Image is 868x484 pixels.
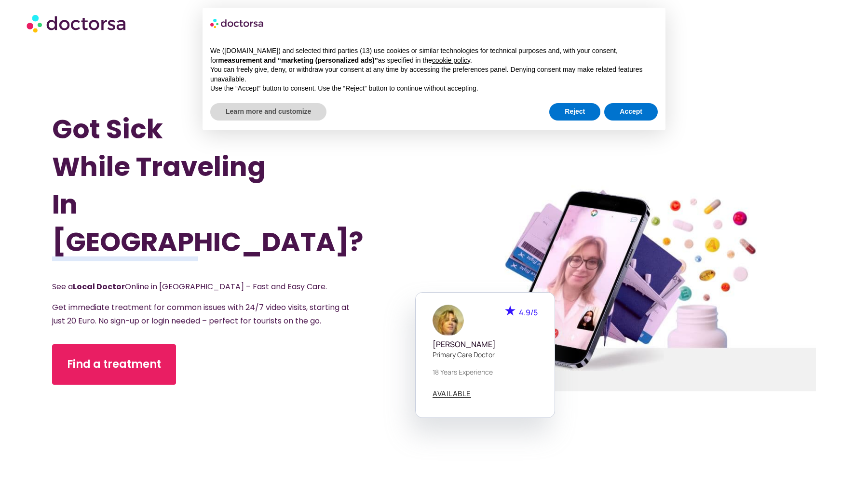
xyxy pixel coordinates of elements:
p: Primary care doctor [433,350,538,360]
h1: Got Sick While Traveling In [GEOGRAPHIC_DATA]? [52,110,377,261]
p: You can freely give, deny, or withdraw your consent at any time by accessing the preferences pane... [210,65,658,84]
span: Get immediate treatment for common issues with 24/7 video visits, starting at just 20 Euro. No si... [52,302,350,326]
p: We ([DOMAIN_NAME]) and selected third parties (13) use cookies or similar technologies for techni... [210,46,658,65]
a: cookie policy [432,56,470,64]
p: 18 years experience [433,367,538,377]
p: Use the “Accept” button to consent. Use the “Reject” button to continue without accepting. [210,84,658,94]
span: See a Online in [GEOGRAPHIC_DATA] – Fast and Easy Care. [52,281,327,292]
a: Find a treatment [52,344,176,385]
button: Reject [549,103,600,121]
strong: measurement and “marketing (personalized ads)” [218,56,378,64]
a: AVAILABLE [433,390,471,398]
h5: [PERSON_NAME] [433,340,538,349]
button: Accept [604,103,658,121]
button: Learn more and customize [210,103,326,121]
span: Find a treatment [67,357,161,372]
span: 4.9/5 [519,307,538,318]
span: AVAILABLE [433,390,471,397]
img: logo [210,15,264,31]
strong: Local Doctor [73,281,125,292]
